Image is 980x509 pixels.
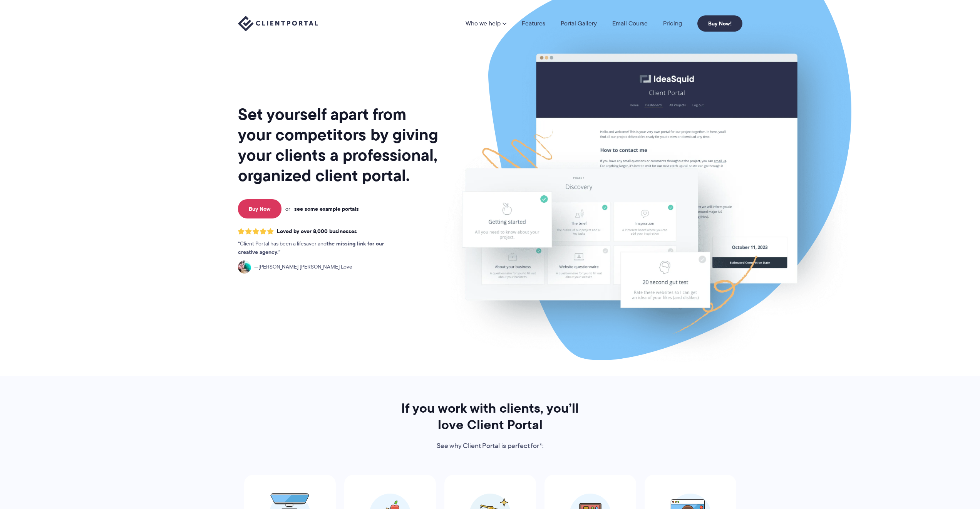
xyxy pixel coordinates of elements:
a: Email Course [612,20,648,27]
p: Client Portal has been a lifesaver and . [238,240,400,257]
strong: the missing link for our creative agency [238,239,384,256]
a: Buy Now! [697,15,742,32]
a: Who we help [466,20,506,27]
a: Pricing [663,20,682,27]
p: See why Client Portal is perfect for*: [391,440,590,452]
span: [PERSON_NAME] [PERSON_NAME] Love [254,263,352,271]
a: see some example portals [294,205,359,212]
h2: If you work with clients, you’ll love Client Portal [391,400,590,433]
a: Portal Gallery [561,20,597,27]
span: or [285,205,290,212]
a: Features [522,20,545,27]
h1: Set yourself apart from your competitors by giving your clients a professional, organized client ... [238,104,440,186]
span: Loved by over 8,000 businesses [277,228,357,235]
a: Buy Now [238,199,281,218]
